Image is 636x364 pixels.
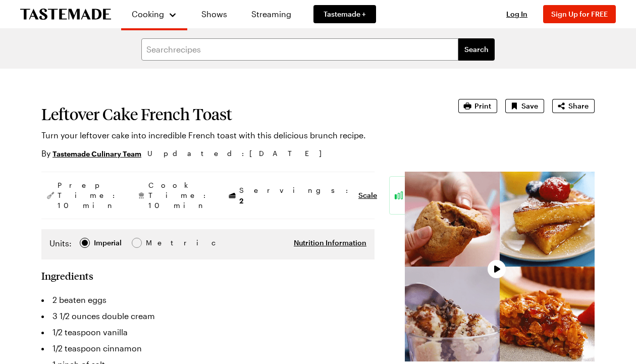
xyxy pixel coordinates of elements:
[148,180,211,211] span: Cook Time: 10 min
[543,5,616,23] button: Sign Up for FREE
[497,9,537,19] button: Log In
[505,99,544,113] button: Save recipe
[313,5,376,23] a: Tastemade +
[294,238,366,248] button: Nutrition Information
[41,292,375,308] li: 2 beaten eggs
[324,9,366,19] span: Tastemade +
[41,129,430,141] p: Turn your leftover cake into incredible French toast with this delicious brunch recipe.
[146,237,168,248] span: Metric
[146,237,167,248] div: Metric
[94,237,123,248] span: Imperial
[458,38,495,61] button: filters
[132,9,164,19] span: Cooking
[49,237,72,249] label: Units:
[474,101,491,111] span: Print
[20,9,111,20] a: To Tastemade Home Page
[488,260,506,278] button: Play Video
[147,148,332,159] span: Updated : [DATE]
[41,270,93,282] h2: Ingredients
[49,237,167,251] div: Imperial Metric
[552,99,595,113] button: Share
[41,105,430,123] h1: Leftover Cake French Toast
[405,172,595,361] video-js: Video Player
[358,190,377,200] button: Scale
[551,10,608,18] span: Sign Up for FREE
[568,101,589,111] span: Share
[41,308,375,324] li: 3 1/2 ounces double cream
[52,148,141,159] a: Tastemade Culinary Team
[464,44,489,55] span: Search
[131,4,177,24] button: Cooking
[58,180,120,211] span: Prep Time: 10 min
[506,10,527,18] span: Log In
[239,195,243,205] span: 2
[41,340,375,356] li: 1/2 teaspoon cinnamon
[41,324,375,340] li: 1/2 teaspoon vanilla
[458,99,497,113] button: Print
[41,147,141,160] p: By
[521,101,538,111] span: Save
[239,185,353,206] span: Servings:
[94,237,122,248] div: Imperial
